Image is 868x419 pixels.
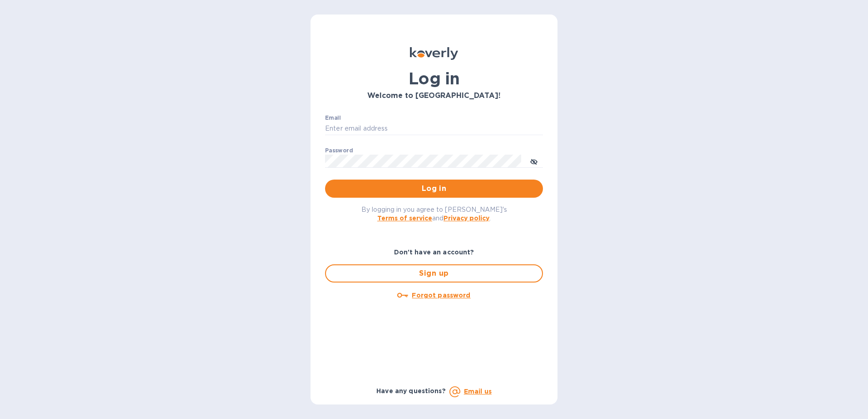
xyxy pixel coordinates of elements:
[325,148,353,153] label: Password
[361,206,507,222] span: By logging in you agree to [PERSON_NAME]'s and .
[412,292,470,299] u: Forgot password
[325,115,341,121] label: Email
[376,387,446,395] b: Have any questions?
[394,248,474,256] b: Don't have an account?
[332,183,536,194] span: Log in
[525,152,543,170] button: toggle password visibility
[325,92,543,100] h3: Welcome to [GEOGRAPHIC_DATA]!
[325,122,543,136] input: Enter email address
[410,47,458,60] img: Koverly
[377,214,432,222] a: Terms of service
[325,69,543,88] h1: Log in
[333,268,535,279] span: Sign up
[325,264,543,283] button: Sign up
[325,180,543,198] button: Log in
[444,214,489,222] a: Privacy policy
[464,388,492,395] a: Email us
